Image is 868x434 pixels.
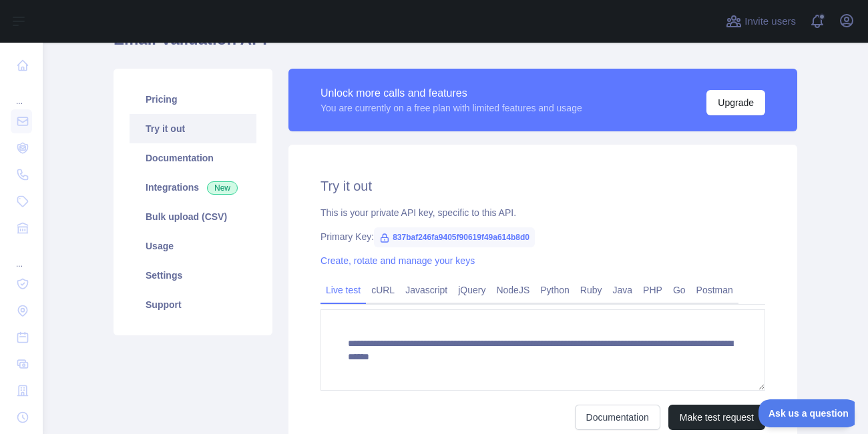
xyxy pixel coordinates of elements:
[400,279,453,301] a: Javascript
[130,114,256,143] a: Try it out
[575,405,660,430] a: Documentation
[744,14,796,29] span: Invite users
[130,202,256,231] a: Bulk upload (CSV)
[758,399,855,427] iframe: Toggle Customer Support
[320,101,582,115] div: You are currently on a free plan with limited features and usage
[130,85,256,114] a: Pricing
[608,279,638,301] a: Java
[638,279,668,301] a: PHP
[114,29,797,61] h1: Email Validation API
[320,177,765,195] h2: Try it out
[207,181,238,195] span: New
[691,279,738,301] a: Postman
[320,279,366,301] a: Live test
[706,90,765,115] button: Upgrade
[668,405,765,430] button: Make test request
[11,80,32,107] div: ...
[320,230,765,243] div: Primary Key:
[130,231,256,261] a: Usage
[130,290,256,319] a: Support
[320,206,765,219] div: This is your private API key, specific to this API.
[374,227,535,247] span: 837baf246fa9405f90619f49a614b8d0
[130,261,256,290] a: Settings
[575,279,608,301] a: Ruby
[535,279,575,301] a: Python
[320,255,475,266] a: Create, rotate and manage your keys
[668,279,691,301] a: Go
[491,279,535,301] a: NodeJS
[130,173,256,202] a: Integrations New
[366,279,400,301] a: cURL
[130,143,256,173] a: Documentation
[320,85,582,101] div: Unlock more calls and features
[723,11,799,32] button: Invite users
[453,279,491,301] a: jQuery
[11,243,32,269] div: ...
